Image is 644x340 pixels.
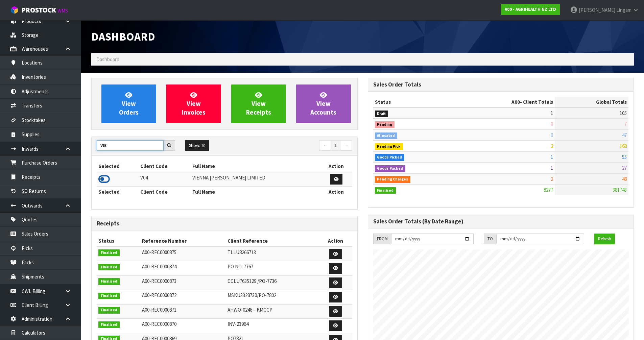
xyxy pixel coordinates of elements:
span: Pending [375,121,395,128]
th: Selected [97,187,139,197]
span: Goods Picked [375,154,405,161]
span: A00-REC0000870 [142,321,176,327]
span: 1 [551,165,553,171]
div: TO [484,234,496,244]
span: A00-REC0000875 [142,249,176,256]
th: Client Reference [226,236,319,246]
h3: Sales Order Totals (By Date Range) [373,218,629,225]
span: 48 [622,176,627,182]
th: Selected [97,161,139,172]
span: Goods Packed [375,165,406,172]
a: ViewOrders [101,84,156,123]
th: Client Code [139,187,191,197]
th: Full Name [191,161,320,172]
span: Dashboard [91,29,155,44]
td: V04 [139,172,191,187]
span: 8277 [544,187,553,193]
span: [PERSON_NAME] [579,7,615,13]
div: FROM [373,234,391,244]
a: ViewReceipts [231,84,286,123]
a: A00 - AGRIHEALTH NZ LTD [501,4,560,15]
span: Pending Charges [375,176,411,183]
th: Full Name [191,187,320,197]
nav: Page navigation [230,140,352,152]
input: Search clients [97,140,164,151]
th: Action [319,236,352,246]
span: MSKU3328730/PO-7802 [228,292,276,298]
th: Global Totals [555,97,628,107]
a: 1 [331,140,340,151]
h3: Receipts [97,220,352,227]
span: 1 [551,110,553,116]
span: A00-REC0000874 [142,263,176,270]
span: Finalised [98,321,120,328]
span: 1 [551,154,553,160]
span: A00-REC0000871 [142,307,176,313]
span: Finalised [98,307,120,314]
span: Finalised [98,249,120,256]
a: ViewAccounts [296,84,351,123]
button: Show: 10 [185,140,209,151]
span: 0 [551,121,553,127]
th: Status [97,236,140,246]
th: Client Code [139,161,191,172]
strong: A00 - AGRIHEALTH NZ LTD [505,6,556,12]
span: View Invoices [182,91,206,116]
span: Allocated [375,132,398,139]
span: Draft [375,111,388,117]
th: Action [320,187,352,197]
span: ProStock [22,6,56,15]
span: 27 [622,165,627,171]
span: View Accounts [310,91,336,116]
span: A00-REC0000873 [142,278,176,284]
a: ← [319,140,331,151]
span: 105 [620,110,627,116]
img: cube-alt.png [10,6,19,14]
span: Finalised [98,293,120,299]
th: Reference Number [140,236,226,246]
button: Refresh [594,234,615,244]
span: AHWO-0246 – KMCCP [228,307,272,313]
span: TLLU8266713 [228,249,256,256]
h3: Sales Order Totals [373,81,629,88]
span: 47 [622,132,627,138]
span: Finalised [98,278,120,285]
a: → [340,140,352,151]
span: Finalised [375,187,396,194]
span: 2 [551,176,553,182]
span: Lingam [616,7,631,13]
span: 55 [622,154,627,160]
span: PO NO: 7767 [228,263,253,270]
span: CCLU7635129 /PO-7736 [228,278,277,284]
span: Pending Pick [375,143,403,150]
span: 2 [551,143,553,149]
span: Finalised [98,264,120,271]
a: ViewInvoices [166,84,221,123]
span: View Receipts [246,91,271,116]
th: - Client Totals [457,97,555,107]
span: 163 [620,143,627,149]
small: WMS [57,7,68,14]
span: View Orders [119,91,139,116]
span: 7 [624,121,627,127]
th: Action [320,161,352,172]
span: INV-23964 [228,321,248,327]
span: 0 [551,132,553,138]
span: 381743 [613,187,627,193]
span: Dashboard [96,56,119,63]
span: A00 [511,99,520,105]
th: Status [373,97,458,107]
span: A00-REC0000872 [142,292,176,298]
td: VIENNA [PERSON_NAME] LIMITED [191,172,320,187]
